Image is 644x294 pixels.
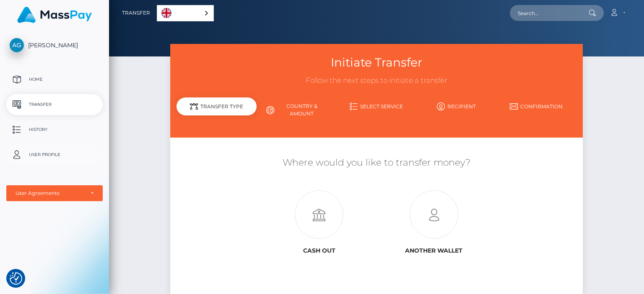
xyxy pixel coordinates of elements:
div: Language [157,5,214,21]
p: Home [10,73,99,86]
span: [PERSON_NAME] [6,41,103,49]
div: User Agreements [16,190,84,197]
img: Revisit consent button [10,272,22,285]
a: Select Service [337,99,417,114]
button: Consent Preferences [10,272,22,285]
aside: Language selected: English [157,5,214,21]
input: Search... [510,5,589,21]
a: Transfer [6,94,103,115]
a: English [157,5,213,21]
button: User Agreements [6,185,103,201]
div: Transfer Type [177,97,257,115]
p: User Profile [10,148,99,161]
a: Recipient [416,99,496,114]
p: Transfer [10,98,99,111]
h3: Follow the next steps to initiate a transfer [177,76,576,86]
h5: Where would you like to transfer money? [177,156,576,169]
a: Home [6,69,103,90]
h3: Initiate Transfer [177,54,576,71]
p: History [10,123,99,136]
a: Confirmation [496,99,576,114]
h6: Cash out [268,247,370,254]
a: Country & Amount [257,99,337,121]
a: Transfer [122,4,150,22]
h6: Another wallet [383,247,485,254]
img: MassPay [17,7,92,23]
a: History [6,119,103,140]
a: User Profile [6,144,103,165]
